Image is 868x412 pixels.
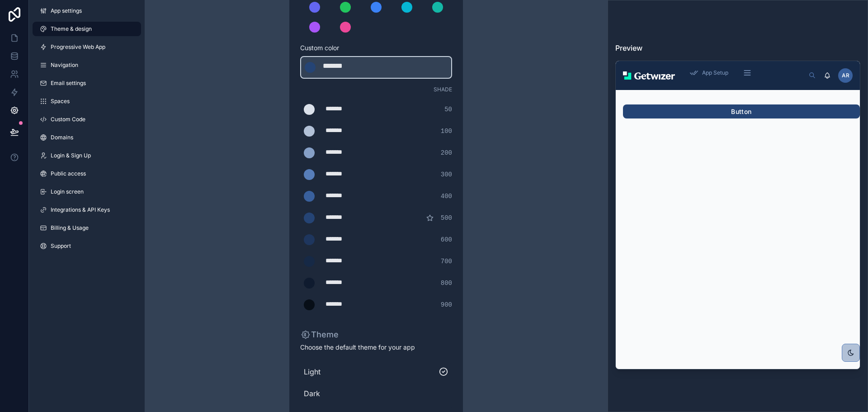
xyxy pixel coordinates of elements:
[51,7,82,14] span: App settings
[441,213,452,223] span: 500
[434,86,452,93] span: Shade
[441,257,452,266] span: 700
[300,343,452,352] span: Choose the default theme for your app
[441,170,452,179] span: 300
[51,134,73,141] span: Domains
[33,221,141,235] a: Billing & Usage
[33,203,141,217] a: Integrations & API Keys
[33,148,141,163] a: Login & Sign Up
[51,62,78,69] span: Navigation
[33,58,141,72] a: Navigation
[33,40,141,54] a: Progressive Web App
[51,242,71,250] span: Support
[33,166,141,181] a: Public access
[441,279,452,288] span: 800
[615,43,860,53] h3: Preview
[441,300,452,309] span: 900
[682,63,804,83] div: scrollable content
[441,235,452,244] span: 600
[33,112,141,127] a: Custom Code
[51,224,89,232] span: Billing & Usage
[51,116,85,123] span: Custom Code
[51,80,86,87] span: Email settings
[51,206,110,213] span: Integrations & API Keys
[441,127,452,136] span: 100
[51,152,91,159] span: Login & Sign Up
[300,328,339,341] p: Theme
[441,148,452,157] span: 200
[304,366,439,377] span: Light
[33,4,141,18] a: App settings
[33,22,141,36] a: Theme & design
[623,104,860,119] button: Button
[51,188,84,195] span: Login screen
[300,43,445,52] span: Custom color
[51,25,92,33] span: Theme & design
[33,185,141,199] a: Login screen
[702,69,728,76] span: App Setup
[304,388,448,399] span: Dark
[441,192,452,201] span: 400
[33,130,141,145] a: Domains
[51,43,105,51] span: Progressive Web App
[33,94,141,109] a: Spaces
[51,98,70,105] span: Spaces
[444,105,452,114] span: 50
[33,76,141,90] a: Email settings
[33,239,141,253] a: Support
[51,170,86,177] span: Public access
[623,71,675,80] img: App logo
[687,65,735,81] a: App Setup
[842,72,849,79] span: AR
